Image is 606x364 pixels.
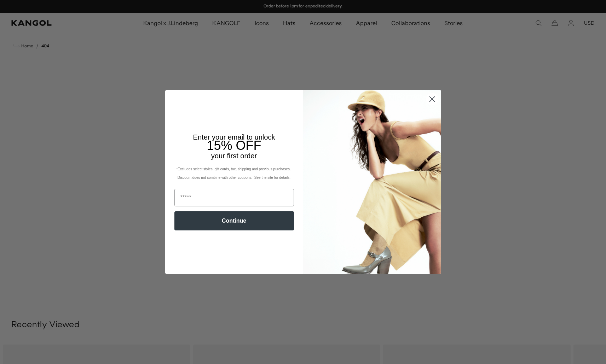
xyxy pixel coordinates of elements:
span: 15% OFF [207,138,261,153]
input: Email [174,189,294,206]
button: Continue [174,211,294,230]
span: Enter your email to unlock [193,133,275,141]
button: Close dialog [426,93,438,105]
span: *Excludes select styles, gift cards, tax, shipping and previous purchases. Discount does not comb... [176,167,292,180]
img: 93be19ad-e773-4382-80b9-c9d740c9197f.jpeg [303,90,441,274]
span: your first order [211,152,257,160]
